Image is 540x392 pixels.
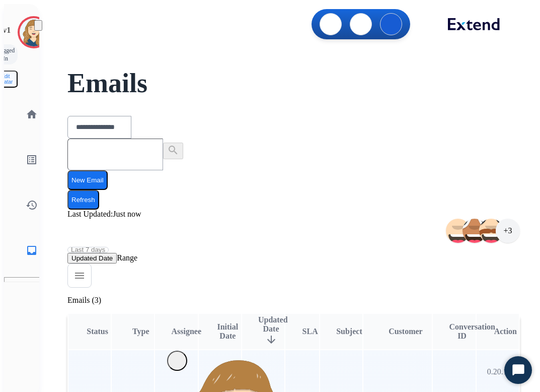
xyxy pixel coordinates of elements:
[167,144,179,156] mat-icon: search
[132,327,149,336] span: Type
[265,334,277,346] mat-icon: arrow_downward
[504,356,532,384] button: Start Chat
[496,219,520,243] div: +3
[73,270,86,282] mat-icon: menu
[477,314,519,349] th: Action
[67,247,109,253] button: Last 7 days
[113,210,141,218] span: Just now
[71,248,105,252] span: Last 7 days
[67,253,117,264] button: Updated Date
[26,108,38,120] mat-icon: home
[511,363,525,377] svg: Open Chat
[26,244,38,256] mat-icon: inbox
[67,170,108,190] button: New Email
[67,296,520,305] p: Emails (3)
[67,73,520,93] h2: Emails
[26,199,38,211] mat-icon: history
[449,322,495,340] span: Conversation ID
[217,322,238,340] span: Initial Date
[67,190,99,210] button: Refresh
[20,18,48,46] img: avatar
[487,366,530,378] p: 0.20.1027RC
[302,327,318,336] span: SLA
[258,315,288,333] span: Updated Date
[171,327,201,336] span: Assignee
[389,327,423,336] span: Customer
[87,327,108,336] span: Status
[336,327,362,336] span: Subject
[26,154,38,166] mat-icon: list_alt
[67,210,113,218] span: Last Updated:
[67,253,137,262] span: Range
